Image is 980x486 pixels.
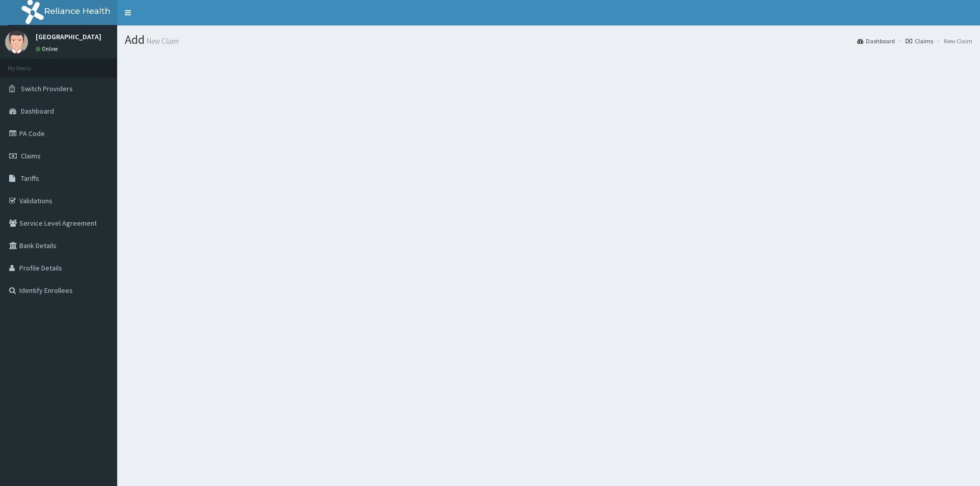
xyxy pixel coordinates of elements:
[21,84,73,93] span: Switch Providers
[21,174,39,183] span: Tariffs
[857,37,895,45] a: Dashboard
[125,33,972,46] h1: Add
[21,151,41,160] span: Claims
[934,37,972,45] li: New Claim
[21,106,54,116] span: Dashboard
[145,37,179,45] small: New Claim
[906,37,933,45] a: Claims
[36,45,60,52] a: Online
[36,33,101,40] p: [GEOGRAPHIC_DATA]
[5,31,28,53] img: User Image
